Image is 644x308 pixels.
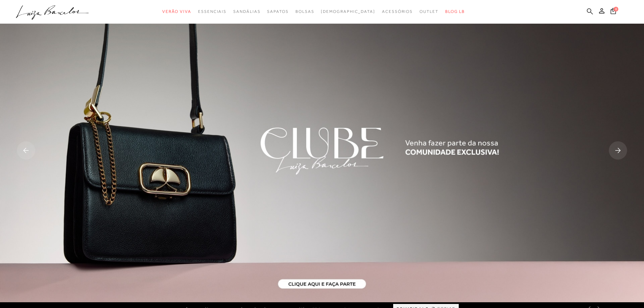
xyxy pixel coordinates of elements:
[382,5,413,18] a: categoryNavScreenReaderText
[420,5,438,18] a: categoryNavScreenReaderText
[267,9,288,14] span: Sapatos
[609,7,618,17] button: 0
[198,5,226,18] a: categoryNavScreenReaderText
[614,7,618,11] span: 0
[445,5,465,18] a: BLOG LB
[267,5,288,18] a: categoryNavScreenReaderText
[198,9,226,14] span: Essenciais
[233,5,260,18] a: categoryNavScreenReaderText
[162,9,191,14] span: Verão Viva
[162,5,191,18] a: categoryNavScreenReaderText
[295,5,314,18] a: categoryNavScreenReaderText
[445,9,465,14] span: BLOG LB
[321,9,375,14] span: [DEMOGRAPHIC_DATA]
[295,9,314,14] span: Bolsas
[382,9,413,14] span: Acessórios
[233,9,260,14] span: Sandálias
[420,9,438,14] span: Outlet
[321,5,375,18] a: noSubCategoriesText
